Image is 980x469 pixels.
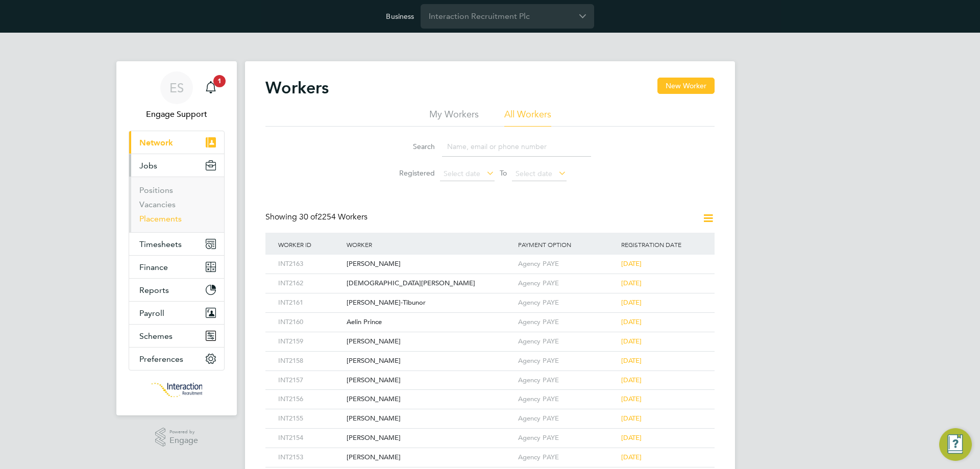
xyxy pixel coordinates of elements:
[169,428,198,436] span: Powered by
[344,409,516,428] div: [PERSON_NAME]
[516,409,619,428] div: Agency PAYE
[276,389,704,398] a: INT2156[PERSON_NAME]Agency PAYE[DATE]
[516,448,619,467] div: Agency PAYE
[276,274,704,282] a: INT2162[DEMOGRAPHIC_DATA][PERSON_NAME]Agency PAYE[DATE]
[276,332,704,340] a: INT2159[PERSON_NAME]Agency PAYE[DATE]
[621,394,642,403] span: [DATE]
[139,185,173,195] a: Positions
[129,381,225,397] a: Go to home page
[201,71,221,104] a: 1
[299,212,317,222] span: 30 of
[516,293,619,312] div: Agency PAYE
[516,352,619,371] div: Agency PAYE
[139,161,157,170] span: Jobs
[621,317,642,326] span: [DATE]
[621,433,642,442] span: [DATE]
[139,308,164,318] span: Payroll
[276,351,704,360] a: INT2158[PERSON_NAME]Agency PAYE[DATE]
[169,81,184,94] span: ES
[139,239,182,249] span: Timesheets
[504,108,551,127] li: All Workers
[386,12,414,21] label: Business
[621,356,642,365] span: [DATE]
[129,348,224,370] button: Preferences
[621,279,642,287] span: [DATE]
[344,313,516,332] div: Aelin Prince
[265,212,370,223] div: Showing
[139,262,168,272] span: Finance
[516,255,619,274] div: Agency PAYE
[516,390,619,409] div: Agency PAYE
[344,371,516,390] div: [PERSON_NAME]
[344,332,516,351] div: [PERSON_NAME]
[516,429,619,448] div: Agency PAYE
[151,381,202,397] img: interactionrecruitment-logo-retina.png
[139,200,176,209] a: Vacancies
[129,154,224,177] button: Jobs
[129,325,224,347] button: Schemes
[516,313,619,332] div: Agency PAYE
[621,414,642,423] span: [DATE]
[619,233,704,256] div: Registration Date
[139,354,183,364] span: Preferences
[276,332,344,351] div: INT2159
[389,168,435,178] label: Registered
[516,371,619,390] div: Agency PAYE
[276,352,344,371] div: INT2158
[344,233,516,256] div: Worker
[139,331,173,341] span: Schemes
[276,371,704,379] a: INT2157[PERSON_NAME]Agency PAYE[DATE]
[276,371,344,390] div: INT2157
[344,390,516,409] div: [PERSON_NAME]
[276,274,344,293] div: INT2162
[621,298,642,307] span: [DATE]
[497,166,510,180] span: To
[139,285,169,295] span: Reports
[276,448,344,467] div: INT2153
[276,293,704,302] a: INT2161[PERSON_NAME]-TibunorAgency PAYE[DATE]
[129,233,224,255] button: Timesheets
[344,429,516,448] div: [PERSON_NAME]
[276,313,344,332] div: INT2160
[139,214,182,224] a: Placements
[129,131,224,154] button: Network
[129,108,225,120] span: Engage Support
[276,409,704,417] a: INT2155[PERSON_NAME]Agency PAYE[DATE]
[116,61,237,415] nav: Main navigation
[129,256,224,278] button: Finance
[139,138,173,147] span: Network
[444,169,480,178] span: Select date
[276,254,704,263] a: INT2163[PERSON_NAME]Agency PAYE[DATE]
[621,337,642,345] span: [DATE]
[276,312,704,321] a: INT2160Aelin PrinceAgency PAYE[DATE]
[129,279,224,301] button: Reports
[939,428,972,461] button: Engage Resource Center
[516,169,552,178] span: Select date
[129,302,224,324] button: Payroll
[389,142,435,151] label: Search
[276,390,344,409] div: INT2156
[621,259,642,268] span: [DATE]
[516,233,619,256] div: Payment Option
[621,376,642,384] span: [DATE]
[621,453,642,461] span: [DATE]
[429,108,479,127] li: My Workers
[442,137,591,157] input: Name, email or phone number
[129,71,225,120] a: ESEngage Support
[657,78,715,94] button: New Worker
[344,293,516,312] div: [PERSON_NAME]-Tibunor
[213,75,226,87] span: 1
[169,436,198,445] span: Engage
[276,233,344,256] div: Worker ID
[276,428,704,437] a: INT2154[PERSON_NAME]Agency PAYE[DATE]
[276,293,344,312] div: INT2161
[516,332,619,351] div: Agency PAYE
[516,274,619,293] div: Agency PAYE
[299,212,367,222] span: 2254 Workers
[344,274,516,293] div: [DEMOGRAPHIC_DATA][PERSON_NAME]
[276,255,344,274] div: INT2163
[344,448,516,467] div: [PERSON_NAME]
[129,177,224,232] div: Jobs
[155,428,199,447] a: Powered byEngage
[344,255,516,274] div: [PERSON_NAME]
